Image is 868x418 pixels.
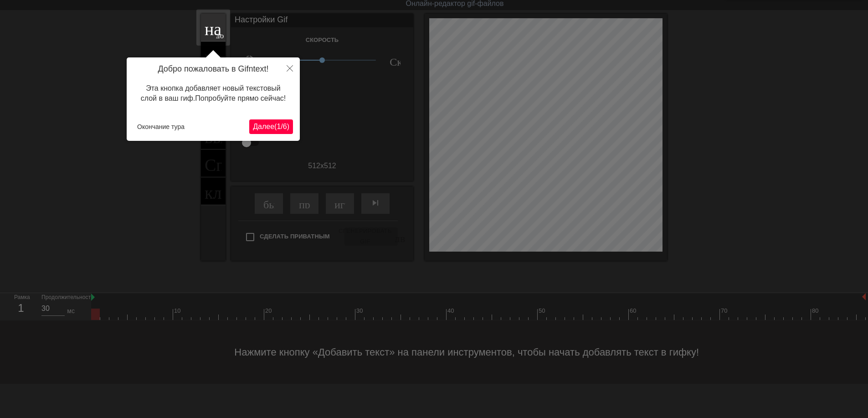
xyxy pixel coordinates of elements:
ya-tr-span: ) [287,123,289,130]
ya-tr-span: Далее [253,123,274,130]
ya-tr-span: / [281,123,282,130]
ya-tr-span: ( [274,123,277,130]
ya-tr-span: Эта кнопка добавляет новый текстовый слой в ваш гиф. [141,84,281,102]
ya-tr-span: Добро пожаловать в Gifntext! [158,64,268,73]
ya-tr-span: Окончание тура [137,123,185,130]
ya-tr-span: 1 [277,123,281,130]
ya-tr-span: Попробуйте прямо сейчас! [195,94,286,102]
h4: Добро пожаловать в Gifntext! [134,64,293,74]
ya-tr-span: 6 [283,123,287,130]
button: Далее [249,119,293,134]
button: Окончание тура [134,120,188,134]
button: Закрыть [280,57,300,78]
